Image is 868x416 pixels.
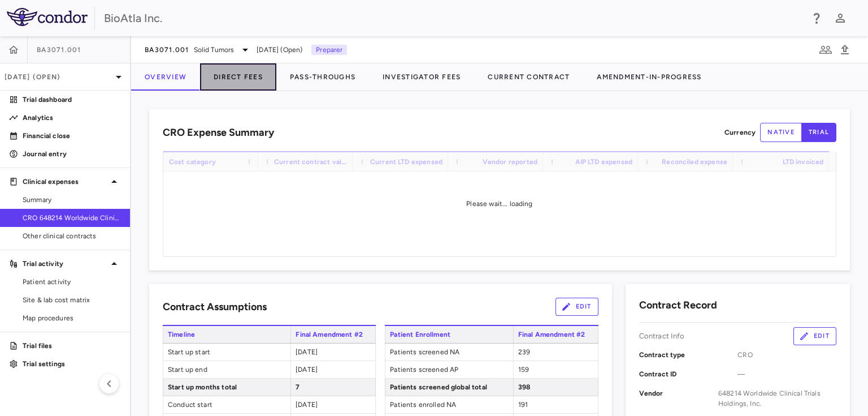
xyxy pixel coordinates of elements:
[296,383,300,391] span: 7
[23,341,121,351] p: Trial files
[639,298,717,313] h6: Contract Record
[466,200,532,208] span: Please wait... loading
[385,396,513,413] span: Patients enrolled NA
[385,344,513,361] span: Patients screened NA
[23,277,121,287] span: Patient activity
[163,299,267,315] h6: Contract Assumptions
[724,127,756,138] p: Currency
[5,72,112,82] p: [DATE] (Open)
[718,388,836,409] span: 648214 Worldwide Clinical Trials Holdings, Inc.
[23,359,121,369] p: Trial settings
[639,331,685,341] p: Contract Info
[23,231,121,241] span: Other clinical contracts
[518,366,529,374] span: 159
[311,45,347,55] p: Preparer
[163,396,290,413] span: Conduct start
[385,379,513,396] span: Patients screened global total
[639,369,738,379] p: Contract ID
[737,350,836,360] span: CRO
[163,344,290,361] span: Start up start
[23,149,121,159] p: Journal entry
[385,361,513,378] span: Patients screened AP
[163,361,290,378] span: Start up end
[23,195,121,205] span: Summary
[23,95,121,105] p: Trial dashboard
[518,348,530,356] span: 239
[163,379,290,396] span: Start up months total
[296,366,318,374] span: [DATE]
[801,123,836,142] button: trial
[23,295,121,305] span: Site & lab cost matrix
[131,63,200,91] button: Overview
[37,45,81,54] span: BA3071.001
[23,259,107,269] p: Trial activity
[474,63,583,91] button: Current Contract
[737,369,836,379] span: —
[639,350,738,360] p: Contract type
[276,63,369,91] button: Pass-Throughs
[23,131,121,141] p: Financial close
[7,8,88,26] img: logo-full-BYUhSk78.svg
[296,401,318,409] span: [DATE]
[513,326,598,343] span: Final Amendment #2
[23,213,121,223] span: CRO 648214 Worldwide Clinical Trials Holdings, Inc.
[296,348,318,356] span: [DATE]
[23,177,107,187] p: Clinical expenses
[194,45,235,55] span: Solid Tumors
[23,113,121,123] p: Analytics
[518,383,530,391] span: 398
[760,123,802,142] button: native
[257,45,302,55] span: [DATE] (Open)
[290,326,376,343] span: Final Amendment #2
[369,63,474,91] button: Investigator Fees
[145,45,189,54] span: BA3071.001
[200,63,276,91] button: Direct Fees
[163,125,274,140] h6: CRO Expense Summary
[163,326,290,343] span: Timeline
[639,388,718,409] p: Vendor
[555,298,598,316] button: Edit
[793,327,836,345] button: Edit
[23,313,121,323] span: Map procedures
[385,326,513,343] span: Patient Enrollment
[583,63,715,91] button: Amendment-In-Progress
[104,10,802,27] div: BioAtla Inc.
[518,401,528,409] span: 191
